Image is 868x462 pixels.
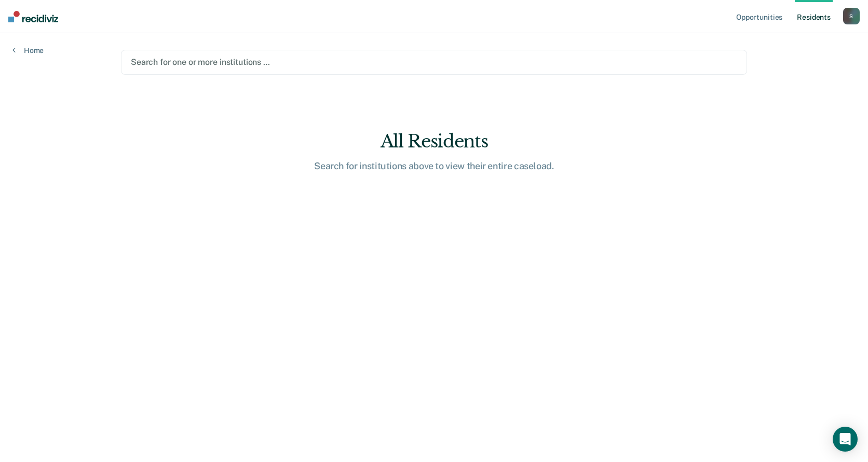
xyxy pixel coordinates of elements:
[12,46,44,55] a: Home
[833,427,858,452] div: Open Intercom Messenger
[843,8,860,24] button: S
[8,11,58,22] img: Recidiviz
[268,131,600,152] div: All Residents
[268,160,600,172] div: Search for institutions above to view their entire caseload.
